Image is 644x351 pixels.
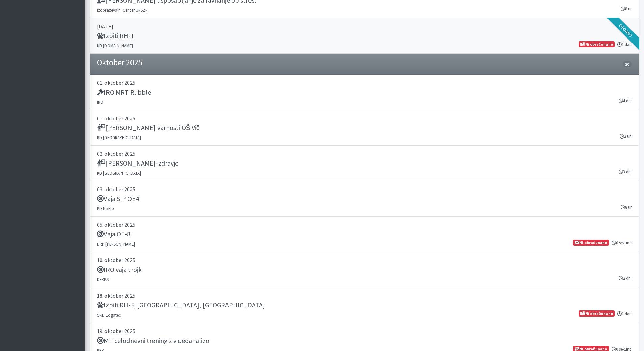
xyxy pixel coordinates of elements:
h5: Izpiti RH-F, [GEOGRAPHIC_DATA], [GEOGRAPHIC_DATA] [97,301,265,309]
p: 01. oktober 2025 [97,114,632,122]
a: 10. oktober 2025 IRO vaja trojk DERPS 2 dni [90,252,639,287]
h5: [PERSON_NAME]-zdravje [97,159,178,167]
h5: Vaja SIP OE4 [97,195,139,203]
small: KD [GEOGRAPHIC_DATA] [97,135,141,140]
small: KD [DOMAIN_NAME] [97,43,133,48]
small: KD [GEOGRAPHIC_DATA] [97,170,141,176]
span: Ni obračunano [579,310,614,317]
small: 4 dni [619,98,632,104]
small: DERPS [97,277,109,282]
p: 18. oktober 2025 [97,292,632,300]
small: 8 ur [621,6,632,12]
a: 05. oktober 2025 Vaja OE-8 DRP [PERSON_NAME] 0 sekund Ni obračunano [90,217,639,252]
p: 05. oktober 2025 [97,221,632,229]
small: IRO [97,99,103,105]
a: [DATE] Izpiti RH-T KD [DOMAIN_NAME] 1 dan Ni obračunano Oddano [90,18,639,54]
small: DRP [PERSON_NAME] [97,241,135,247]
p: 10. oktober 2025 [97,256,632,264]
small: ŠKD Logatec [97,312,121,318]
a: 01. oktober 2025 IRO MRT Rubble IRO 4 dni [90,75,639,110]
small: KD Naklo [97,206,114,211]
span: Ni obračunano [573,240,609,246]
small: Izobraževalni Center URSZR [97,7,148,13]
a: 18. oktober 2025 Izpiti RH-F, [GEOGRAPHIC_DATA], [GEOGRAPHIC_DATA] ŠKD Logatec 1 dan Ni obračunano [90,287,639,323]
span: 10 [623,61,631,67]
small: 8 ur [621,204,632,210]
small: 3 dni [619,169,632,175]
h5: [PERSON_NAME] varnosti OŠ Vič [97,124,200,132]
h5: IRO vaja trojk [97,266,142,274]
p: 19. oktober 2025 [97,327,632,335]
small: 2 dni [619,275,632,281]
small: 0 sekund [612,240,632,246]
a: 01. oktober 2025 [PERSON_NAME] varnosti OŠ Vič KD [GEOGRAPHIC_DATA] 2 uri [90,110,639,146]
small: 2 uri [620,133,632,140]
p: 01. oktober 2025 [97,79,632,87]
h5: Vaja OE-8 [97,230,130,238]
span: Ni obračunano [579,41,614,47]
h5: Izpiti RH-T [97,32,135,40]
small: 1 dan [617,310,632,317]
a: 03. oktober 2025 Vaja SIP OE4 KD Naklo 8 ur [90,181,639,217]
p: 02. oktober 2025 [97,150,632,158]
p: [DATE] [97,22,632,30]
h4: Oktober 2025 [97,58,142,68]
p: 03. oktober 2025 [97,185,632,193]
a: 02. oktober 2025 [PERSON_NAME]-zdravje KD [GEOGRAPHIC_DATA] 3 dni [90,146,639,181]
h5: IRO MRT Rubble [97,88,151,96]
h5: MT celodnevni trening z videoanalizo [97,336,209,345]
